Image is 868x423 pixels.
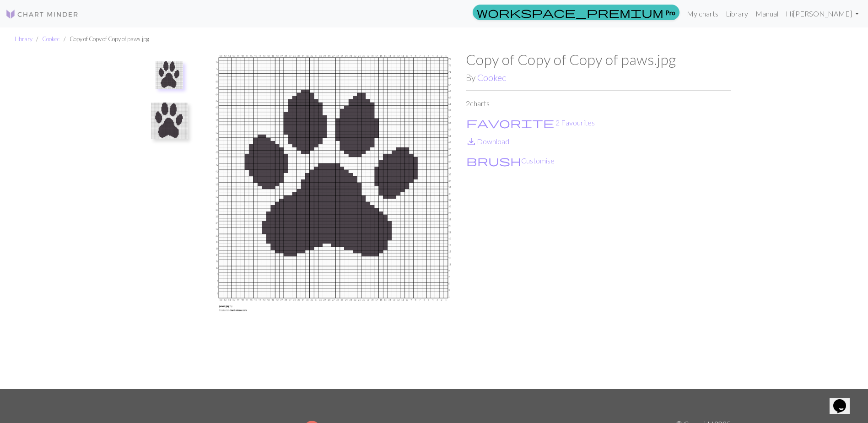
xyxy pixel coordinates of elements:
p: 2 charts [466,98,731,109]
h2: By [466,72,731,83]
a: Library [722,5,752,23]
a: Pro [473,5,679,20]
a: Cookec [42,35,60,43]
img: Copy of paws.jpg [151,103,188,139]
span: save_alt [466,135,477,148]
img: Logo [5,9,79,20]
span: workspace_premium [477,6,663,19]
img: paws.jpg [201,51,466,389]
li: Copy of Copy of Copy of paws.jpg [60,35,149,43]
h1: Copy of Copy of Copy of paws.jpg [466,51,731,68]
a: DownloadDownload [466,137,509,146]
a: My charts [683,5,722,23]
a: Manual [752,5,782,23]
img: paws.jpg [156,61,183,89]
i: Favourite [466,117,554,128]
button: Favourite 2 Favourites [466,117,595,129]
span: favorite [466,116,554,129]
a: Cookec [477,72,506,83]
i: Download [466,136,477,147]
a: Hi[PERSON_NAME] [782,5,863,23]
iframe: chat widget [830,386,859,414]
i: Customise [466,155,521,166]
span: brush [466,154,521,167]
button: CustomiseCustomise [466,155,555,167]
a: Library [15,35,32,43]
